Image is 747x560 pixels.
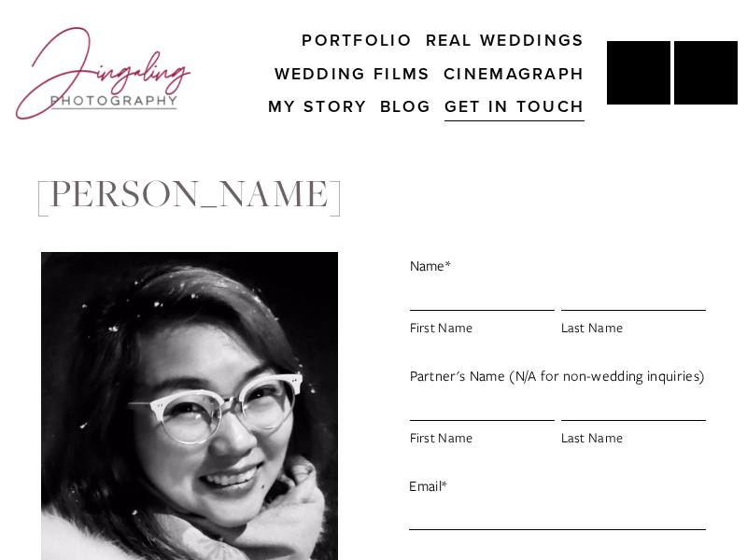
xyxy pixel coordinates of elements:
[444,90,585,122] a: Get In Touch
[410,285,556,311] input: First Name
[10,171,369,216] h1: [PERSON_NAME]
[561,395,707,421] input: Last Name
[268,90,367,122] a: My Story
[607,41,670,105] a: Jing Yang
[674,41,738,105] a: Instagram
[410,395,556,421] input: First Name
[444,57,585,90] a: Cinemagraph
[561,425,707,450] span: Last Name
[410,252,451,279] legend: Name
[410,425,556,450] span: First Name
[409,472,706,499] label: Email
[426,23,585,56] a: Real Weddings
[380,90,431,122] a: Blog
[410,315,556,340] span: First Name
[561,285,707,311] input: Last Name
[275,57,431,90] a: Wedding Films
[410,362,706,389] legend: Partner's Name (N/A for non-wedding inquiries)
[561,315,707,340] span: Last Name
[9,19,198,128] img: Jingaling Photography
[302,23,413,56] a: Portfolio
